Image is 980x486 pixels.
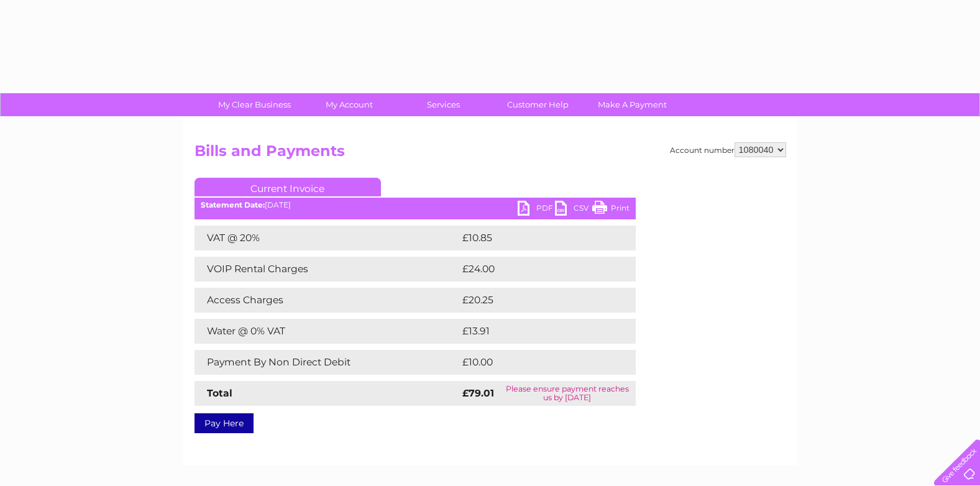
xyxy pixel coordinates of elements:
td: £24.00 [459,257,611,282]
td: VOIP Rental Charges [195,257,459,282]
a: Pay Here [195,413,254,433]
a: Current Invoice [195,178,381,196]
a: PDF [518,201,555,219]
div: Account number [670,142,786,157]
td: Please ensure payment reaches us by [DATE] [499,381,636,406]
strong: £79.01 [462,387,494,399]
a: Make A Payment [581,93,684,116]
strong: Total [207,387,232,399]
td: VAT @ 20% [195,226,459,250]
td: £13.91 [459,319,608,344]
a: CSV [555,201,592,219]
td: £10.85 [459,226,610,250]
td: Water @ 0% VAT [195,319,459,344]
a: Customer Help [487,93,589,116]
h2: Bills and Payments [195,142,786,166]
b: Statement Date: [201,200,265,209]
td: Payment By Non Direct Debit [195,350,459,375]
td: Access Charges [195,288,459,313]
div: [DATE] [195,201,636,209]
td: £20.25 [459,288,610,313]
a: Print [592,201,630,219]
a: My Clear Business [203,93,306,116]
a: Services [392,93,495,116]
a: My Account [298,93,400,116]
td: £10.00 [459,350,610,375]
